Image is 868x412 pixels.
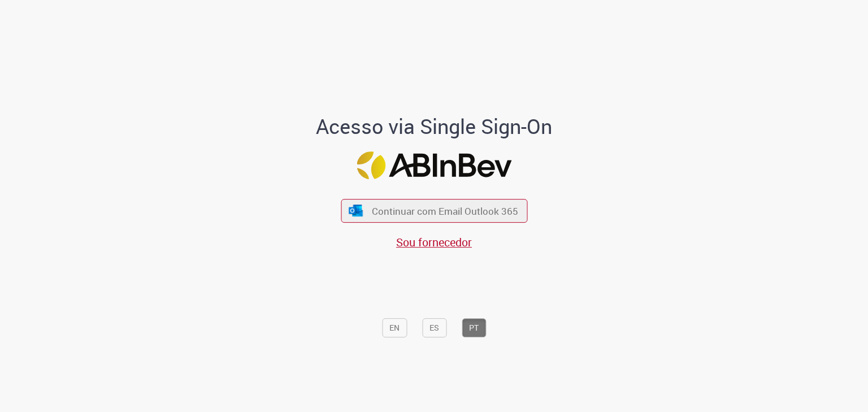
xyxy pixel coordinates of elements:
[348,205,364,216] img: ícone Azure/Microsoft 360
[382,318,407,337] button: EN
[422,318,446,337] button: ES
[462,318,486,337] button: PT
[396,235,472,250] a: Sou fornecedor
[277,115,591,138] h1: Acesso via Single Sign-On
[357,151,511,179] img: Logo ABInBev
[372,205,518,218] span: Continuar com Email Outlook 365
[341,200,527,223] button: ícone Azure/Microsoft 360 Continuar com Email Outlook 365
